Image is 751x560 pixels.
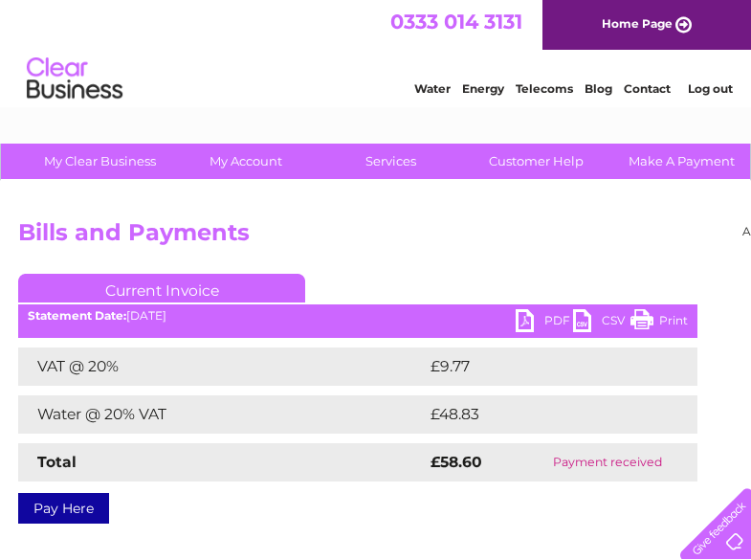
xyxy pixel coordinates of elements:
[18,493,109,524] a: Pay Here
[624,81,671,96] a: Contact
[585,81,612,96] a: Blog
[462,81,504,96] a: Energy
[516,309,573,337] a: PDF
[18,347,426,386] td: VAT @ 20%
[18,309,697,323] div: [DATE]
[18,274,305,302] a: Current Invoice
[519,443,697,482] td: Payment received
[431,453,482,471] strong: £58.60
[18,395,426,434] td: Water @ 20% VAT
[426,347,652,386] td: £9.77
[414,81,451,96] a: Water
[28,308,126,323] b: Statement Date:
[573,309,630,337] a: CSV
[37,453,77,471] strong: Total
[426,395,659,434] td: £48.83
[688,81,733,96] a: Log out
[457,144,615,179] a: Customer Help
[26,50,123,108] img: logo.png
[516,81,573,96] a: Telecoms
[166,144,324,179] a: My Account
[630,309,688,337] a: Print
[312,144,470,179] a: Services
[390,10,522,34] a: 0333 014 3131
[21,144,179,179] a: My Clear Business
